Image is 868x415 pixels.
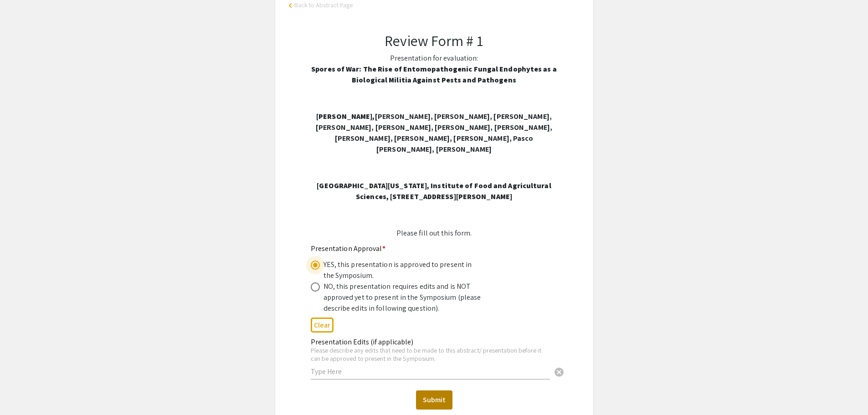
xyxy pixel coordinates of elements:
span: cancel [554,367,565,378]
span: arrow_back_ios [289,3,294,8]
div: NO, this presentation requires edits and is NOT approved yet to present in the Symposium (please ... [324,281,483,314]
p: [PERSON_NAME], [PERSON_NAME], [PERSON_NAME], [PERSON_NAME], [PERSON_NAME], [PERSON_NAME], [PERSON... [311,111,558,155]
strong: [PERSON_NAME], [316,112,375,121]
strong: Spores of War: The Rise of Entomopathogenic Fungal Endophytes as a Biological Militia Against Pes... [311,64,557,85]
mat-label: Presentation Edits (if applicable) [311,337,413,347]
button: Clear [550,363,568,381]
div: YES, this presentation is approved to present in the Symposium. [324,259,483,281]
iframe: Chat [7,374,39,408]
p: Please fill out this form. [311,228,558,239]
strong: [GEOGRAPHIC_DATA][US_STATE], Institute of Food and Agricultural Sciences, [STREET_ADDRESS][PERSON... [317,181,551,201]
h2: Review Form # 1 [311,32,558,49]
input: Type Here [311,367,550,376]
a: arrow_back_iosBack to Abstract Page [289,0,580,10]
div: Please describe any edits that need to be made to this abstract/ presentation before it can be ap... [311,346,550,362]
p: Presentation for evaluation: [311,53,558,220]
button: Clear [311,318,334,333]
span: Back to Abstract Page [294,0,353,10]
button: Submit [416,390,452,410]
mat-label: Presentation Approval [311,244,385,253]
